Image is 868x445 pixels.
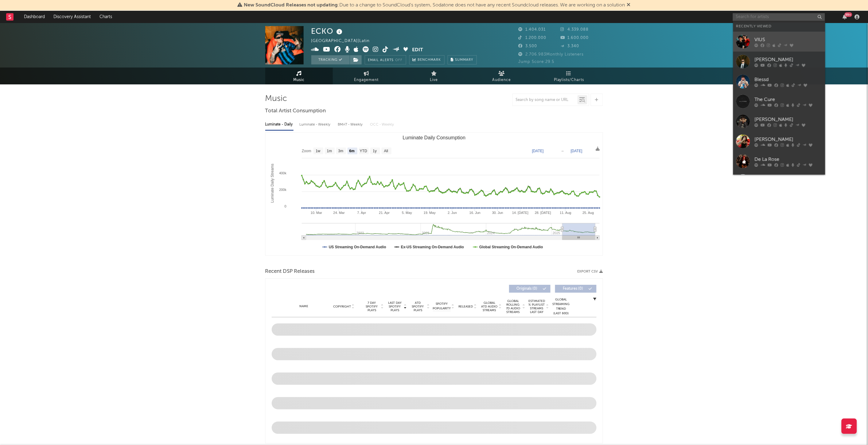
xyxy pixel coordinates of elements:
a: Discovery Assistant [49,11,95,23]
a: Engagement [333,68,400,84]
span: Spotify Popularity [433,302,451,311]
div: [GEOGRAPHIC_DATA] | Latin [311,37,377,45]
div: Recently Viewed [736,23,822,30]
span: Benchmark [418,56,441,64]
a: Charts [95,11,116,23]
span: ATD Spotify Plays [410,301,426,312]
span: 3.500 [519,44,537,48]
div: Name [284,304,324,309]
span: Released [459,305,473,308]
text: 14. [DATE] [512,211,528,215]
span: Global ATD Audio Streams [481,301,498,312]
div: BMAT - Weekly [338,119,364,130]
button: Export CSV [578,270,603,273]
span: Live [430,76,438,84]
text: 5. May [402,211,412,215]
text: 200k [279,188,286,192]
text: 1y [373,149,377,153]
span: 1.200.000 [519,36,547,40]
div: [PERSON_NAME] [755,116,822,123]
span: Playlists/Charts [554,76,584,84]
text: 24. Mar [333,211,345,215]
text: 0 [284,204,286,208]
a: De La Rose [733,151,825,171]
text: 6m [349,149,354,153]
a: Playlists/Charts [535,68,603,84]
em: Off [395,59,403,62]
button: Originals(0) [509,285,551,293]
span: 7 Day Spotify Plays [364,301,380,312]
text: Global Streaming On-Demand Audio [479,245,543,249]
button: Edit [412,46,423,54]
a: Blessd [733,72,825,91]
button: Features(0) [555,285,597,293]
button: Summary [448,55,477,64]
input: Search for artists [733,13,825,21]
div: [PERSON_NAME] [755,136,822,143]
button: Tracking [311,55,350,64]
span: 1.404.031 [519,28,546,32]
text: 7. Apr [357,211,366,215]
text: All [384,149,388,153]
text: Luminate Daily Consumption [403,135,465,140]
span: : Due to a change to SoundCloud's system, Sodatone does not have any recent Soundcloud releases. ... [244,3,625,8]
text: 28. [DATE] [535,211,551,215]
span: Jump Score: 29.5 [519,60,555,64]
div: VIUS [755,36,822,43]
div: The Cure [755,96,822,103]
text: 11. Aug [560,211,571,215]
text: 400k [279,171,286,175]
div: Global Streaming Trend (Last 60D) [552,297,570,316]
a: Live [400,68,468,84]
a: [PERSON_NAME] [733,131,825,151]
div: [PERSON_NAME] [755,56,822,63]
span: 2.706.983 Monthly Listeners [519,52,584,56]
span: Last Day Spotify Plays [387,301,403,312]
span: 4.339.088 [561,28,589,32]
span: Originals ( 0 ) [513,287,541,291]
div: Blessd [755,76,822,83]
text: Zoom [302,149,311,153]
span: Estimated % Playlist Streams Last Day [528,299,545,314]
span: New SoundCloud Releases not updating [244,3,338,8]
text: Ex-US Streaming On-Demand Audio [401,245,464,249]
span: Total Artist Consumption [265,107,326,115]
a: [PERSON_NAME] [733,111,825,131]
span: 3.340 [561,44,579,48]
text: 21. Apr [379,211,390,215]
span: Recent DSP Releases [265,268,315,275]
span: 1.600.000 [561,36,589,40]
text: 25. Aug [582,211,594,215]
div: Luminate - Weekly [300,119,332,130]
text: US Streaming On-Demand Audio [329,245,386,249]
svg: Luminate Daily Consumption [266,133,603,255]
a: VIUS [733,32,825,52]
span: Music [293,76,305,84]
div: De La Rose [755,156,822,163]
input: Search by song name or URL [513,98,578,103]
text: 2. Jun [448,211,457,215]
text: 19. May [423,211,436,215]
text: Luminate Daily Streams [270,164,274,203]
text: 30. Jun [492,211,503,215]
a: [PERSON_NAME] [733,52,825,72]
a: Music [265,68,333,84]
button: Email AlertsOff [365,55,406,64]
a: Dashboard [20,11,49,23]
span: Audience [492,76,511,84]
text: 1m [327,149,332,153]
span: Copyright [333,305,351,308]
text: [DATE] [532,149,544,153]
text: 1w [316,149,321,153]
text: 10. Mar [310,211,322,215]
text: YTD [360,149,367,153]
text: 16. Jun [469,211,481,215]
span: Dismiss [627,3,631,8]
div: 99 + [845,12,852,17]
span: Summary [455,58,473,62]
a: Benchmark [409,55,445,64]
span: Global Rolling 7D Audio Streams [505,299,522,314]
span: Engagement [354,76,379,84]
div: ECKO [311,26,344,36]
button: 99+ [843,14,847,19]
